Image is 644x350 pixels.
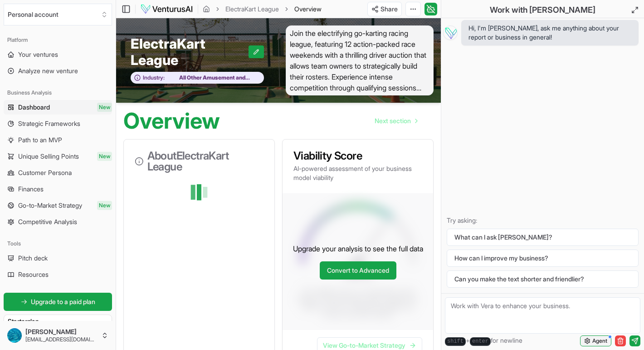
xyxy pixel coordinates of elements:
a: Convert to Advanced [320,261,396,280]
span: ElectraKart League [131,35,249,68]
a: Resources [4,267,112,282]
span: Hi, I'm [PERSON_NAME], ask me anything about your report or business in general! [468,24,631,42]
h2: Work with [PERSON_NAME] [490,4,595,16]
a: Upgrade to a paid plan [4,293,112,311]
button: [PERSON_NAME][EMAIL_ADDRESS][DOMAIN_NAME] [4,325,112,346]
span: Strategic Frameworks [18,119,80,128]
button: Share [367,2,402,16]
span: Join the electrifying go-karting racing league, featuring 12 action-packed race weekends with a t... [286,25,434,95]
div: Platform [4,33,112,47]
a: DashboardNew [4,100,112,115]
span: Pitch deck [18,254,48,263]
span: Dashboard [18,103,50,112]
a: Competitive Analysis [4,215,112,229]
h3: About ElectraKart League [135,150,263,172]
p: Upgrade your analysis to see the full data [293,243,423,254]
span: Finances [18,185,44,194]
a: Go to next page [367,112,424,130]
p: AI-powered assessment of your business model viability [293,164,422,182]
span: Upgrade to a paid plan [31,297,95,306]
a: Strategic Frameworks [4,116,112,131]
nav: breadcrumb [203,5,322,14]
span: Share [381,5,398,14]
span: Customer Persona [18,168,72,177]
h3: Viability Score [293,150,422,161]
a: Finances [4,182,112,196]
button: Industry:All Other Amusement and Recreation Industries [131,72,264,84]
span: Analyze new venture [18,66,78,75]
h1: Overview [123,110,220,132]
span: Overview [294,5,322,14]
span: New [97,103,112,112]
button: Select an organization [4,4,112,25]
button: Agent [580,335,611,346]
img: ACg8ocInlgaEr8rFBcxQmS1AG-jV9xT_k7EqrELLJf3WsQEeXvqKHcOY=s96-c [7,328,22,343]
a: Pitch deck [4,251,112,265]
a: Your ventures [4,47,112,62]
span: Path to an MVP [18,135,62,145]
h3: Starter plan [8,317,108,326]
kbd: enter [470,337,491,346]
span: New [97,152,112,161]
span: Next section [375,116,411,125]
button: What can I ask [PERSON_NAME]? [447,229,639,246]
span: Unique Selling Points [18,152,79,161]
span: Competitive Analysis [18,217,77,226]
button: Can you make the text shorter and friendlier? [447,270,639,288]
span: Go-to-Market Strategy [18,201,82,210]
a: Customer Persona [4,165,112,180]
p: Try asking: [447,216,639,225]
span: Industry: [143,74,165,81]
span: All Other Amusement and Recreation Industries [165,74,259,81]
a: Analyze new venture [4,64,112,78]
div: Business Analysis [4,85,112,100]
span: + for newline [445,336,522,346]
img: logo [140,4,193,15]
span: New [97,201,112,210]
a: Path to an MVP [4,133,112,147]
span: [PERSON_NAME] [25,328,98,336]
span: Resources [18,270,49,279]
nav: pagination [367,112,424,130]
img: Vera [443,25,458,40]
div: Tools [4,236,112,251]
span: [EMAIL_ADDRESS][DOMAIN_NAME] [25,336,98,343]
a: ElectraKart League [225,5,279,14]
a: Unique Selling PointsNew [4,149,112,164]
a: Go-to-Market StrategyNew [4,198,112,213]
button: How can I improve my business? [447,250,639,267]
span: Agent [592,337,607,345]
span: Your ventures [18,50,58,59]
kbd: shift [445,337,466,346]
